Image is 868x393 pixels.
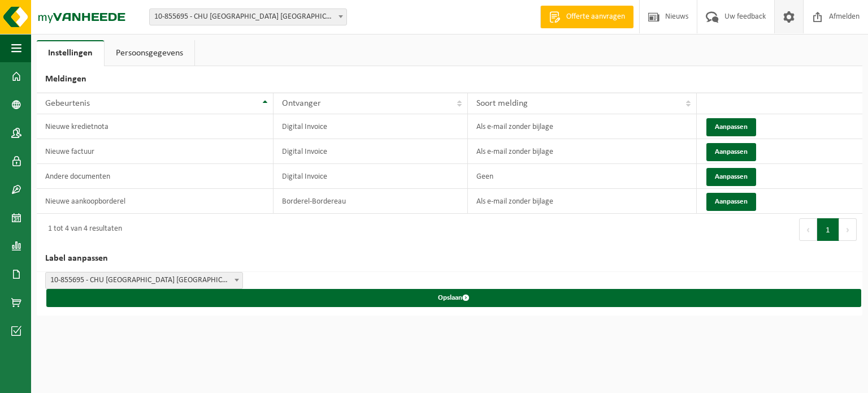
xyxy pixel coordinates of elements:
[37,189,274,214] td: Nieuwe aankoopborderel
[274,114,468,139] td: Digital Invoice
[37,164,274,189] td: Andere documenten
[274,139,468,164] td: Digital Invoice
[282,99,321,108] span: Ontvanger
[42,219,122,240] div: 1 tot 4 van 4 resultaten
[274,189,468,214] td: Borderel-Bordereau
[105,40,194,66] a: Persoonsgegevens
[46,273,242,288] span: 10-855695 - CHU UCL NAMUR - SITE DE MONT-GODINNE - YVOIR
[706,143,756,161] button: Aanpassen
[45,99,90,108] span: Gebeurtenis
[37,245,862,272] h2: Label aanpassen
[45,272,243,289] span: 10-855695 - CHU UCL NAMUR - SITE DE MONT-GODINNE - YVOIR
[799,218,817,241] button: Previous
[37,40,104,66] a: Instellingen
[817,218,839,241] button: 1
[468,189,697,214] td: Als e-mail zonder bijlage
[274,164,468,189] td: Digital Invoice
[468,164,697,189] td: Geen
[37,66,862,93] h2: Meldingen
[706,168,756,186] button: Aanpassen
[476,99,528,108] span: Soort melding
[37,114,274,139] td: Nieuwe kredietnota
[468,114,697,139] td: Als e-mail zonder bijlage
[563,11,628,23] span: Offerte aanvragen
[468,139,697,164] td: Als e-mail zonder bijlage
[149,8,347,25] span: 10-855695 - CHU UCL NAMUR - SITE DE MONT-GODINNE - YVOIR
[150,9,346,25] span: 10-855695 - CHU UCL NAMUR - SITE DE MONT-GODINNE - YVOIR
[37,139,274,164] td: Nieuwe factuur
[839,218,857,241] button: Next
[706,193,756,211] button: Aanpassen
[46,289,861,307] button: Opslaan
[540,6,633,28] a: Offerte aanvragen
[706,118,756,136] button: Aanpassen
